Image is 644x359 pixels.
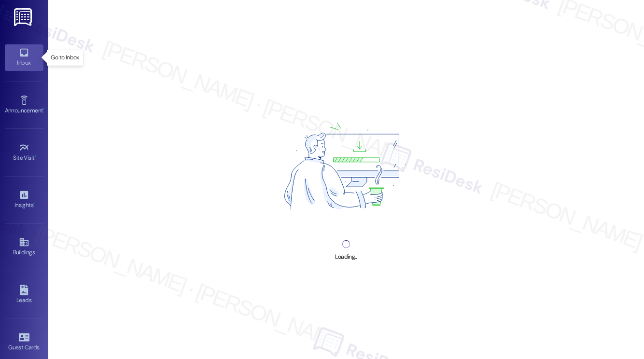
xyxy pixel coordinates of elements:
p: Go to Inbox [51,54,79,62]
a: Buildings [5,234,43,260]
a: Leads [5,282,43,308]
div: Loading... [335,252,357,262]
img: ResiDesk Logo [14,8,34,26]
a: Insights • [5,187,43,213]
a: Guest Cards [5,329,43,355]
span: • [43,106,44,112]
a: Inbox [5,44,43,70]
span: • [35,153,36,160]
a: Site Visit • [5,139,43,166]
span: • [33,200,35,207]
